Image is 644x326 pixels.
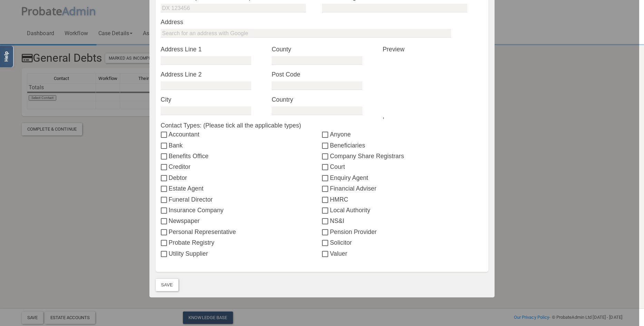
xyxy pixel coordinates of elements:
[322,143,330,149] input: Beneficiaries
[161,186,169,192] input: Estate Agent
[161,238,322,247] label: Probate Registry
[161,219,169,224] input: Newspaper
[161,230,169,235] input: Personal Representative
[161,152,322,161] label: Benefits Office
[161,18,484,27] label: Address
[322,152,483,161] label: Company Share Registrars
[161,227,322,236] label: Personal Representative
[272,45,372,54] label: County
[156,279,178,291] button: Save
[322,206,483,215] label: Local Authority
[383,45,484,54] p: Preview
[161,216,322,225] label: Newspaper
[322,132,330,138] input: Anyone
[161,252,169,257] input: Utility Supplier
[378,45,489,121] div: ,
[161,130,322,139] label: Accountant
[322,227,483,236] label: Pension Provider
[161,45,262,54] label: Address Line 1
[322,252,330,257] input: Valuer
[161,208,169,214] input: Insurance Company
[161,184,322,193] label: Estate Agent
[322,186,330,192] input: Financial Adviser
[322,184,483,193] label: Financial Adviser
[322,141,483,150] label: Beneficiaries
[322,165,330,170] input: Court
[161,141,322,150] label: Bank
[322,162,483,171] label: Court
[322,173,483,182] label: Enquiry Agent
[272,95,372,104] label: Country
[161,176,169,181] input: Debtor
[161,132,169,138] input: Accountant
[161,154,169,160] input: Benefits Office
[161,195,322,204] label: Funeral Director
[322,208,330,214] input: Local Authority
[161,121,484,130] label: Contact Types: (Please tick all the applicable types)
[161,162,322,171] label: Creditor
[322,241,330,246] input: Solicitor
[322,130,483,139] label: Anyone
[322,230,330,235] input: Pension Provider
[161,95,262,104] label: City
[161,173,322,182] label: Debtor
[161,241,169,246] input: Probate Registry
[322,176,330,181] input: Enquiry Agent
[161,165,169,170] input: Creditor
[322,216,483,225] label: NS&I
[322,238,483,247] label: Solicitor
[161,143,169,149] input: Bank
[322,219,330,224] input: NS&I
[161,29,451,38] input: Search for an address with Google
[161,197,169,203] input: Funeral Director
[322,197,330,203] input: HMRC
[322,249,483,258] label: Valuer
[272,70,372,79] label: Post Code
[322,154,330,160] input: Company Share Registrars
[161,4,306,12] input: DX 123456
[161,70,262,79] label: Address Line 2
[161,206,322,215] label: Insurance Company
[161,249,322,258] label: Utility Supplier
[322,195,483,204] label: HMRC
